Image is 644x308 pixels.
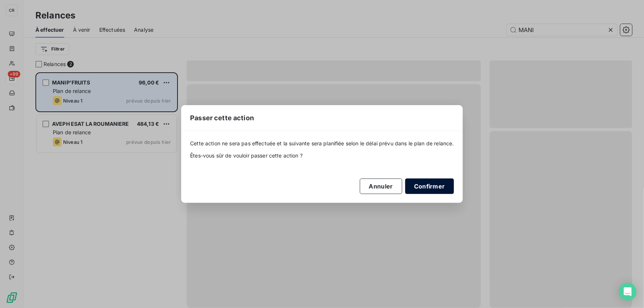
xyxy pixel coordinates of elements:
[405,179,454,194] button: Confirmer
[619,283,637,301] div: Open Intercom Messenger
[190,152,454,159] span: Êtes-vous sûr de vouloir passer cette action ?
[190,140,454,147] span: Cette action ne sera pas effectuée et la suivante sera planifiée selon le délai prévu dans le pla...
[360,179,402,194] button: Annuler
[190,113,254,123] span: Passer cette action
